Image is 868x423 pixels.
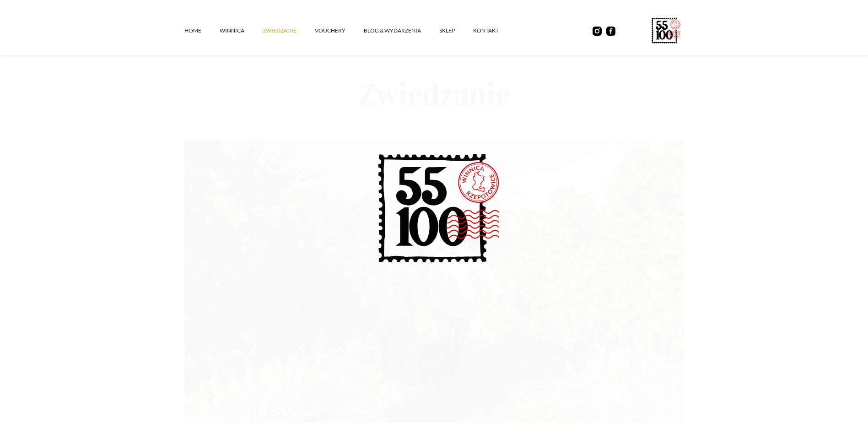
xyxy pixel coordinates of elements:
[184,17,220,44] a: Home
[473,17,517,44] a: kontakt
[263,17,315,44] a: ZWIEDZANIE
[315,17,364,44] a: vouchery
[364,17,439,44] a: Blog & Wydarzenia
[220,17,263,44] a: winnica
[439,17,473,44] a: SKLEP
